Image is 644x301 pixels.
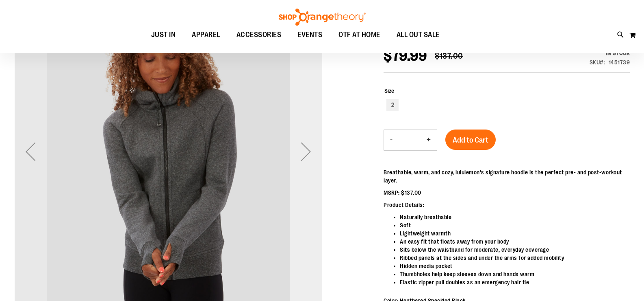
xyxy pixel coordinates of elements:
[400,237,630,246] li: An easy fit that floats away from your body
[384,130,399,150] button: Decrease product quantity
[400,262,630,270] li: Hidden media pocket
[397,26,440,44] span: ALL OUT SALE
[384,168,630,185] p: Breathable, warm, and cozy, lululemon's signature hoodie is the perfect pre- and post-workout layer.
[384,48,427,64] span: $79.99
[400,278,630,286] li: Elastic zipper pull doubles as an emergency hair tie
[590,59,605,66] strong: SKU
[278,9,367,26] img: Shop Orangetheory
[590,49,630,57] div: Availability
[384,201,630,209] p: Product Details:
[400,213,630,221] li: Naturally breathable
[400,221,630,229] li: Soft
[384,88,394,94] span: Size
[151,26,176,44] span: JUST IN
[386,99,399,111] div: 2
[236,26,282,44] span: ACCESSORIES
[421,130,437,150] button: Increase product quantity
[399,130,421,150] input: Product quantity
[453,136,488,145] span: Add to Cart
[192,26,220,44] span: APPAREL
[445,130,496,150] button: Add to Cart
[400,229,630,237] li: Lightweight warmth
[400,246,630,254] li: Sits below the waistband for moderate, everyday coverage
[400,270,630,278] li: Thumbholes help keep sleeves down and hands warm
[400,254,630,262] li: Ribbed panels at the sides and under the arms for added mobility
[384,189,630,197] p: MSRP: $137.00
[609,58,630,66] div: 1451739
[338,26,380,44] span: OTF AT HOME
[435,51,463,61] span: $137.00
[297,26,322,44] span: EVENTS
[590,49,630,57] div: In stock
